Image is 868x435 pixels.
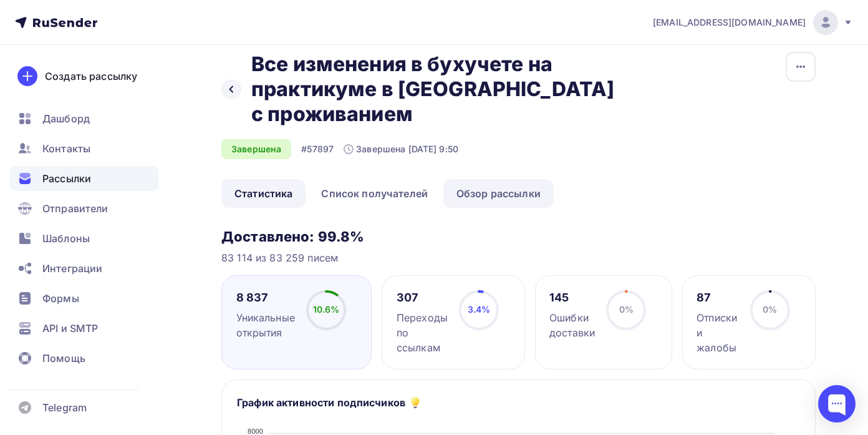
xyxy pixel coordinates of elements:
a: Список получателей [308,179,441,208]
h2: Все изменения в бухучете на практикуме в [GEOGRAPHIC_DATA] с проживанием [251,52,628,127]
div: 8 837 [236,290,295,305]
span: Telegram [42,400,87,415]
div: Завершена [DATE] 9:50 [344,143,458,155]
div: Уникальные открытия [236,310,295,340]
div: Переходы по ссылкам [397,310,448,355]
tspan: 8000 [248,428,263,435]
div: 307 [397,290,448,305]
a: Статистика [221,179,306,208]
a: Контакты [10,136,158,161]
h5: График активности подписчиков [237,395,405,410]
div: Создать рассылку [45,69,137,84]
div: Отписки и жалобы [697,310,738,355]
span: 3.4% [468,304,491,315]
a: Обзор рассылки [443,179,554,208]
h3: Доставлено: 99.8% [221,228,816,245]
span: Помощь [42,351,85,366]
span: 10.6% [313,304,340,315]
a: Отправители [10,196,158,221]
a: Шаблоны [10,226,158,251]
a: [EMAIL_ADDRESS][DOMAIN_NAME] [653,10,853,35]
div: Ошибки доставки [549,310,595,340]
div: Завершена [221,139,291,159]
span: Интеграции [42,261,102,276]
span: Шаблоны [42,231,90,246]
div: 145 [549,290,595,305]
span: Контакты [42,141,90,156]
div: 87 [697,290,738,305]
a: Дашборд [10,106,158,131]
a: Формы [10,286,158,311]
span: Отправители [42,201,109,216]
span: API и SMTP [42,321,98,336]
div: #57897 [301,143,334,155]
span: 0% [619,304,634,315]
span: [EMAIL_ADDRESS][DOMAIN_NAME] [653,16,806,29]
span: 0% [763,304,777,315]
span: Формы [42,291,79,306]
a: Рассылки [10,166,158,191]
span: Рассылки [42,171,91,186]
span: Дашборд [42,111,90,126]
div: 83 114 из 83 259 писем [221,250,816,265]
